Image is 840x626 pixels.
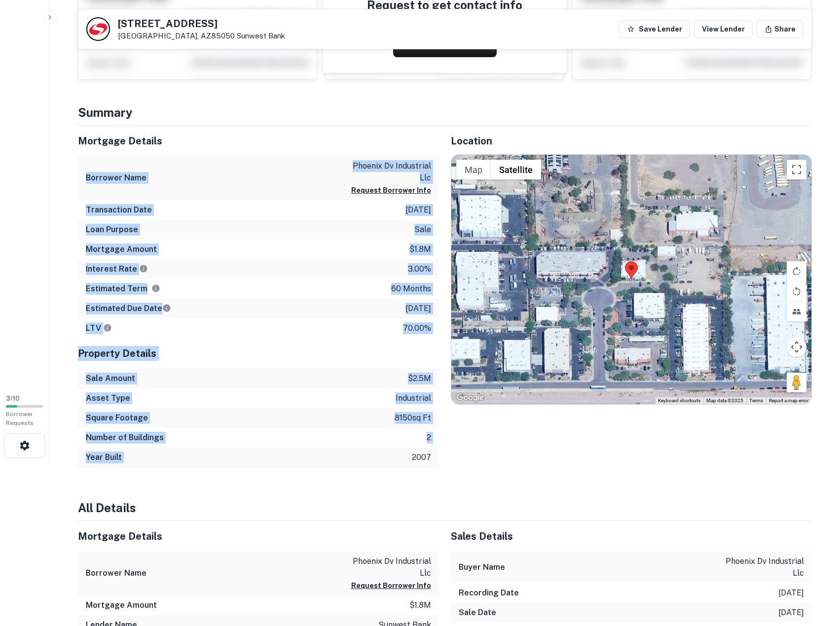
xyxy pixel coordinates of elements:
[456,160,491,179] button: Show street map
[162,304,171,313] svg: Estimate is based on a standard schedule for this type of loan.
[86,567,146,579] h6: Borrower Name
[86,243,157,255] h6: Mortgage Amount
[86,599,157,611] h6: Mortgage Amount
[6,411,34,426] span: Borrower Requests
[459,587,519,599] h6: Recording Date
[408,263,431,275] p: 3.00%
[454,391,486,404] a: Open this area in Google Maps (opens a new window)
[757,20,803,38] button: Share
[86,322,112,334] h6: LTV
[391,283,431,295] p: 60 months
[103,323,112,332] svg: LTVs displayed on the website are for informational purposes only and may be reported incorrectly...
[86,432,164,444] h6: Number of Buildings
[237,32,285,40] a: Sunwest Bank
[787,281,806,301] button: Rotate map counterclockwise
[414,224,431,236] p: sale
[78,346,439,361] h5: Property Details
[86,412,148,424] h6: Square Footage
[787,302,806,321] button: Tilt map
[427,432,431,444] p: 2
[403,322,431,334] p: 70.00%
[409,243,431,255] p: $1.8m
[619,20,690,38] button: Save Lender
[405,303,431,314] p: [DATE]
[78,104,812,121] h4: Summary
[86,283,160,295] h6: Estimated Term
[342,160,431,184] p: phoenix dv industrial llc
[342,556,431,579] p: phoenix dv industrial llc
[408,373,431,384] p: $2.5m
[694,20,753,38] a: View Lender
[459,607,496,619] h6: Sale Date
[86,263,148,275] h6: Interest Rate
[451,529,812,544] h5: Sales Details
[778,587,804,599] p: [DATE]
[769,398,808,403] a: Report a map error
[86,392,130,404] h6: Asset Type
[405,204,431,216] p: [DATE]
[78,499,812,517] h4: All Details
[78,134,439,148] h5: Mortgage Details
[451,134,812,148] h5: Location
[454,391,486,404] img: Google
[78,529,439,544] h5: Mortgage Details
[351,580,431,591] button: Request Borrower Info
[86,172,146,184] h6: Borrower Name
[396,392,431,404] p: industrial
[787,261,806,281] button: Rotate map clockwise
[86,224,138,236] h6: Loan Purpose
[86,204,152,216] h6: Transaction Date
[151,284,160,293] svg: Term is based on a standard schedule for this type of loan.
[412,452,431,463] p: 2007
[749,398,763,403] a: Terms (opens in new tab)
[791,547,840,594] iframe: Chat Widget
[351,184,431,196] button: Request Borrower Info
[118,19,285,29] h5: [STREET_ADDRESS]
[658,397,700,404] button: Keyboard shortcuts
[778,607,804,619] p: [DATE]
[86,452,122,463] h6: Year Built
[6,395,20,402] span: 3 / 10
[118,32,285,40] p: [GEOGRAPHIC_DATA], AZ85050
[715,556,804,579] p: phoenix dv industrial llc
[395,412,431,424] p: 8150 sq ft
[787,337,806,357] button: Map camera controls
[706,398,743,403] span: Map data ©2025
[409,599,431,611] p: $1.8m
[139,264,148,273] svg: The interest rates displayed on the website are for informational purposes only and may be report...
[491,160,541,179] button: Show satellite imagery
[459,561,505,573] h6: Buyer Name
[86,373,135,384] h6: Sale Amount
[787,373,806,392] button: Drag Pegman onto the map to open Street View
[787,160,806,179] button: Toggle fullscreen view
[86,303,171,314] h6: Estimated Due Date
